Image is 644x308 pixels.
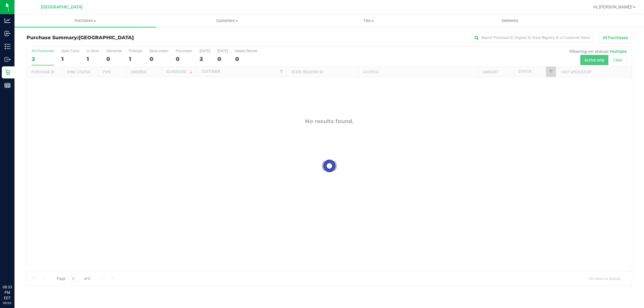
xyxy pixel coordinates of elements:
[14,14,156,27] a: Purchases
[14,18,156,24] span: Purchases
[298,14,439,27] a: Tills
[5,17,11,24] inline-svg: Analytics
[5,69,11,75] inline-svg: Retail
[5,56,11,62] inline-svg: Outbound
[41,5,82,10] span: [GEOGRAPHIC_DATA]
[472,33,593,42] input: Search Purchase ID, Original ID, State Registry ID or Customer Name...
[5,30,11,37] inline-svg: Inbound
[298,18,439,24] span: Tills
[156,18,297,24] span: Customers
[599,33,632,43] button: All Purchases
[27,35,228,40] h3: Purchase Summary:
[593,5,633,9] span: Hi, [PERSON_NAME]!
[5,82,11,88] inline-svg: Reports
[5,43,11,49] inline-svg: Inventory
[78,35,134,40] span: [GEOGRAPHIC_DATA]
[156,14,298,27] a: Customers
[3,284,12,301] p: 08:33 PM EDT
[6,260,24,278] iframe: Resource center
[494,18,527,24] span: Deliveries
[439,14,581,27] a: Deliveries
[3,301,12,305] p: 09/23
